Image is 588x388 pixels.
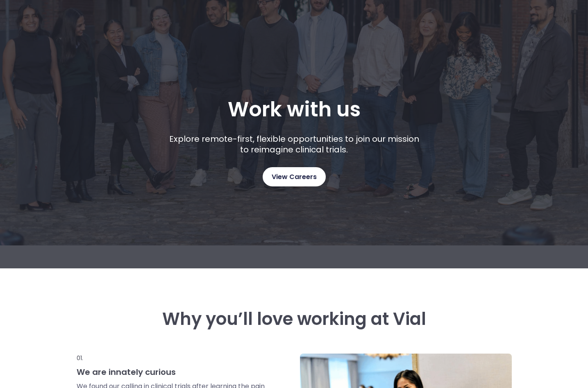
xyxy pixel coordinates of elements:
[77,354,266,363] p: 01.
[77,309,512,329] h3: Why you’ll love working at Vial
[263,167,326,186] a: View Careers
[228,98,361,121] h1: Work with us
[77,367,266,377] h3: We are innately curious
[272,172,317,182] span: View Careers
[166,134,422,155] p: Explore remote-first, flexible opportunities to join our mission to reimagine clinical trials.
